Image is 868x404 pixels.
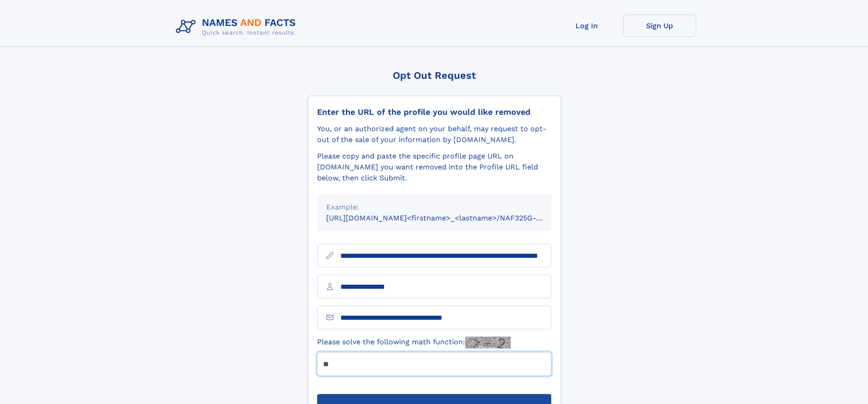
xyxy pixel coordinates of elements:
[326,202,542,213] div: Example:
[623,15,696,37] a: Sign Up
[172,15,303,39] img: Logo Names and Facts
[550,15,623,37] a: Log In
[308,70,561,81] div: Opt Out Request
[317,337,511,348] label: Please solve the following math function:
[317,107,551,117] div: Enter the URL of the profile you would like removed
[317,123,551,145] div: You, or an authorized agent on your behalf, may request to opt-out of the sale of your informatio...
[317,151,551,184] div: Please copy and paste the specific profile page URL on [DOMAIN_NAME] you want removed into the Pr...
[326,214,569,222] small: [URL][DOMAIN_NAME]<firstname>_<lastname>/NAF325G-xxxxxxxx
